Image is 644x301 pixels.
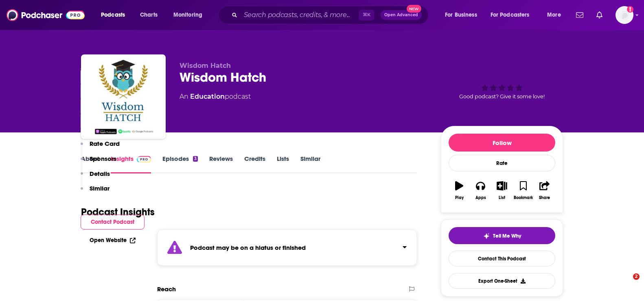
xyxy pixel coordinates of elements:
[277,155,289,173] a: Lists
[381,10,422,20] button: Open AdvancedNew
[593,8,606,22] a: Show notifications dropdown
[157,230,417,266] section: Click to expand status details
[209,155,233,173] a: Reviews
[445,9,477,21] span: For Business
[90,184,110,192] p: Similar
[449,155,555,171] div: Rate
[7,7,85,23] img: Podchaser - Follow, Share and Rate Podcasts
[616,6,633,24] button: Show profile menu
[81,184,110,199] button: Similar
[190,244,306,251] strong: Podcast may be on a hiatus or finished
[449,273,555,289] button: Export One-Sheet
[439,9,487,22] button: open menu
[81,155,116,170] button: Sponsors
[541,9,571,22] button: open menu
[135,9,162,22] a: Charts
[470,176,491,205] button: Apps
[449,134,555,152] button: Follow
[449,251,555,266] a: Contact This Podcast
[193,156,198,162] div: 3
[449,227,555,244] button: tell me why sparkleTell Me Why
[627,6,633,13] svg: Add a profile image
[162,155,198,173] a: Episodes3
[226,6,436,24] div: Search podcasts, credits, & more...
[90,237,136,244] a: Open Website
[499,195,505,200] div: List
[180,62,231,69] span: Wisdom Hatch
[616,6,633,24] span: Logged in as lemya
[407,5,421,13] span: New
[300,155,320,173] a: Similar
[513,176,534,205] button: Bookmark
[81,170,110,185] button: Details
[241,9,359,22] input: Search podcasts, credits, & more...
[180,92,251,102] div: An podcast
[459,93,545,100] span: Good podcast? Give it some love!
[475,195,486,200] div: Apps
[616,273,636,293] iframe: Intercom live chat
[633,273,640,280] span: 2
[616,6,633,24] img: User Profile
[573,8,587,22] a: Show notifications dropdown
[455,195,464,200] div: Play
[491,9,530,21] span: For Podcasters
[157,285,176,293] h2: Reach
[95,9,136,22] button: open menu
[539,195,550,200] div: Share
[514,195,533,200] div: Bookmark
[168,9,213,22] button: open menu
[359,10,374,20] span: ⌘ K
[534,176,555,205] button: Share
[83,56,164,137] img: Wisdom Hatch
[244,155,265,173] a: Credits
[384,13,418,17] span: Open Advanced
[449,176,470,205] button: Play
[493,233,521,239] span: Tell Me Why
[485,9,541,22] button: open menu
[90,170,110,178] p: Details
[547,9,561,21] span: More
[101,9,125,21] span: Podcasts
[90,155,116,162] p: Sponsors
[190,93,225,100] a: Education
[81,214,145,230] button: Contact Podcast
[483,233,490,239] img: tell me why sparkle
[441,62,563,112] div: Good podcast? Give it some love!
[491,176,513,205] button: List
[140,9,158,21] span: Charts
[173,9,202,21] span: Monitoring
